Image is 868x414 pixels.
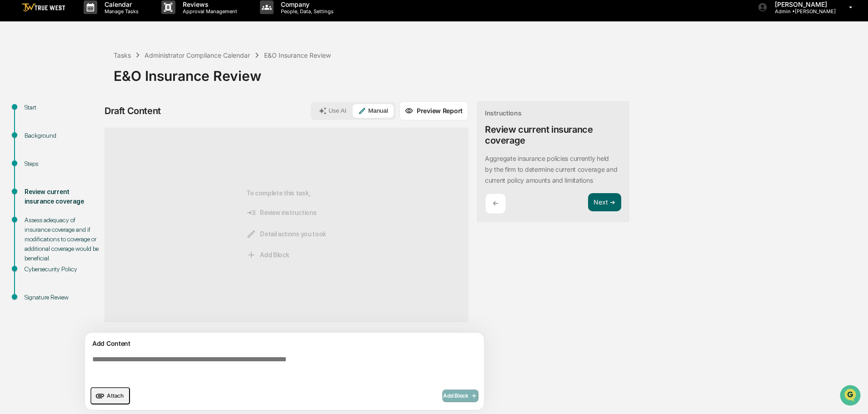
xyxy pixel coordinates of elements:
[97,0,143,8] p: Calendar
[246,250,289,260] span: Add Block
[107,392,124,399] span: Attach
[493,199,499,208] p: ←
[246,143,326,307] div: To complete this task,
[75,115,113,124] span: Attestations
[105,105,161,116] div: Draft Content
[9,133,16,140] div: 🔎
[274,0,338,8] p: Company
[442,389,479,402] button: Add Block
[18,132,57,141] span: Data Lookup
[353,104,394,118] button: Manual
[175,0,242,8] p: Reviews
[31,79,115,86] div: We're available if you need us!
[5,111,62,127] a: 🖐️Preclearance
[64,154,110,161] a: Powered byPylon
[25,187,99,206] div: Review current insurance coverage
[485,124,621,146] div: Review current insurance coverage
[22,3,65,12] img: logo
[839,384,863,409] iframe: Open customer support
[155,72,165,83] button: Start new chat
[25,264,99,274] div: Cybersecurity Policy
[62,111,116,127] a: 🗄️Attestations
[768,8,836,15] p: Admin • [PERSON_NAME]
[175,8,242,15] p: Approval Management
[145,51,250,59] div: Administrator Compliance Calendar
[5,128,61,145] a: 🔎Data Lookup
[90,154,110,161] span: Pylon
[25,293,99,302] div: Signature Review
[264,51,331,59] div: E&O Insurance Review
[25,131,99,140] div: Background
[246,208,316,218] span: Review instructions
[399,101,468,120] button: Preview Report
[9,70,25,86] img: 1746055101610-c473b297-6a78-478c-a979-82029cc54cd1
[97,8,143,15] p: Manage Tasks
[485,155,617,184] p: Aggregate insurance policies currently held by the firm to determine current coverage and current...
[25,159,99,169] div: Steps
[443,392,478,399] span: Add Block
[246,229,326,239] span: Detail actions you took
[313,104,352,118] button: Use AI
[768,0,836,8] p: [PERSON_NAME]
[25,103,99,112] div: Start
[274,8,338,15] p: People, Data, Settings
[18,115,59,124] span: Preclearance
[90,387,130,404] button: upload document
[31,70,149,79] div: Start new chat
[114,60,863,84] div: E&O Insurance Review
[9,19,165,34] p: How can we help?
[90,338,479,349] div: Add Content
[9,115,16,123] div: 🖐️
[588,193,621,212] button: Next ➔
[25,215,99,263] div: Assess adequacy of insurance coverage and if modifications to coverage or additional coverage wou...
[66,115,73,123] div: 🗄️
[485,109,522,117] div: Instructions
[114,51,131,59] div: Tasks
